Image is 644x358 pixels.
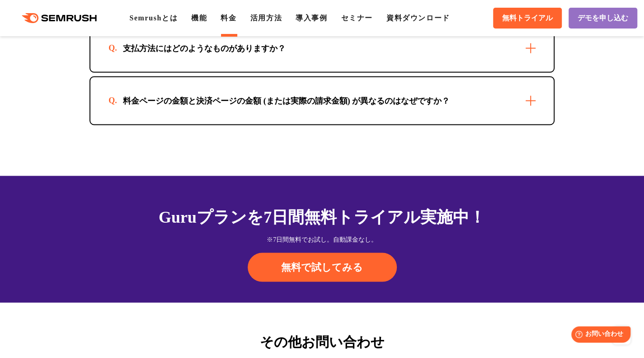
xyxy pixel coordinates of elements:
span: 無料トライアル [502,14,553,23]
a: 機能 [191,14,207,22]
a: 無料で試してみる [248,253,397,282]
a: セミナー [341,14,372,22]
a: 導入事例 [296,14,327,22]
span: 無料トライアル実施中！ [304,208,485,226]
a: 無料トライアル [493,8,562,29]
span: 無料で試してみる [281,260,363,274]
div: 支払方法にはどのようなものがありますか？ [108,43,300,53]
div: 料金ページの金額と決済ページの金額 (または実際の請求金額) が異なるのはなぜですか？ [108,95,464,106]
a: 資料ダウンロード [386,14,450,22]
iframe: Help widget launcher [564,323,634,348]
div: その他お問い合わせ [89,331,555,352]
div: ※7日間無料でお試し。自動課金なし。 [89,235,555,244]
a: Semrushとは [129,14,178,22]
span: デモを申し込む [578,14,628,23]
div: Guruプランを7日間 [89,205,555,229]
a: デモを申し込む [569,8,637,29]
a: 料金 [221,14,236,22]
a: 活用方法 [250,14,282,22]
